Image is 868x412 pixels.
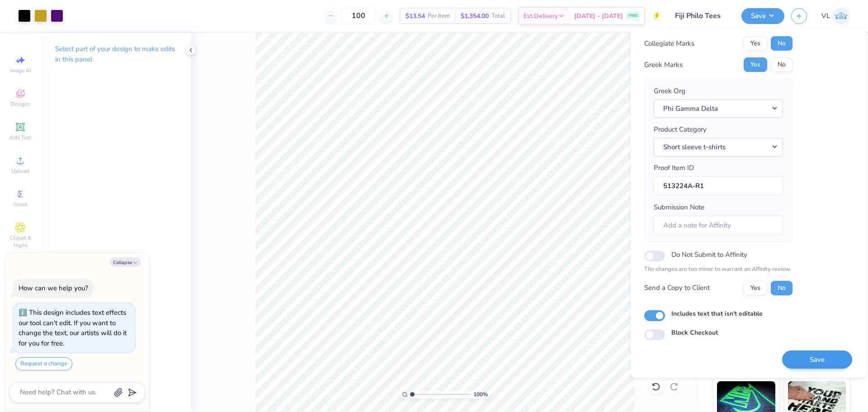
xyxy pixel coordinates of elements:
[341,8,376,24] input: – –
[671,249,747,260] label: Do Not Submit to Affinity
[671,328,718,337] label: Block Checkout
[10,67,31,74] span: Image AI
[491,11,505,21] span: Total
[744,57,767,72] button: Yes
[744,36,767,51] button: Yes
[10,100,30,108] span: Designs
[821,11,830,21] span: VL
[654,99,783,118] button: Phi Gamma Delta
[461,11,489,21] span: $1,354.00
[668,7,735,25] input: Untitled Design
[744,281,767,295] button: Yes
[55,44,176,65] p: Select part of your design to make edits in this panel
[771,36,793,51] button: No
[782,350,852,369] button: Save
[771,281,793,295] button: No
[524,11,558,21] span: Est. Delivery
[671,309,763,318] label: Includes text that isn't editable
[473,390,488,398] span: 100 %
[15,357,72,370] button: Request a change
[832,7,850,25] img: Vincent Lloyd Laurel
[574,11,623,21] span: [DATE] - [DATE]
[741,8,784,24] button: Save
[428,11,450,21] span: Per Item
[654,124,707,135] label: Product Category
[654,86,685,96] label: Greek Org
[821,7,850,25] a: VL
[654,138,783,156] button: Short sleeve t-shirts
[644,38,694,49] div: Collegiate Marks
[406,11,425,21] span: $13.54
[644,265,793,274] p: The changes are too minor to warrant an Affinity review.
[19,308,127,348] div: This design includes text effects our tool can't edit. If you want to change the text, our artist...
[654,163,694,173] label: Proof Item ID
[654,216,783,235] input: Add a note for Affinity
[644,283,710,293] div: Send a Copy to Client
[644,60,683,70] div: Greek Marks
[771,57,793,72] button: No
[628,13,638,19] span: FREE
[654,202,704,213] label: Submission Note
[110,257,141,267] button: Collapse
[14,201,28,208] span: Greek
[19,284,88,293] div: How can we help you?
[11,167,29,175] span: Upload
[5,234,36,249] span: Clipart & logos
[9,134,31,141] span: Add Text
